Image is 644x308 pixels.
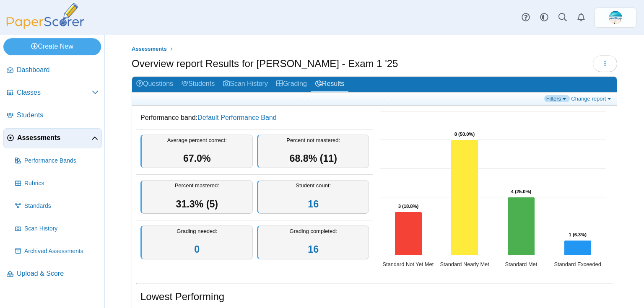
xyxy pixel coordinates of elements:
span: Classes [17,88,92,97]
a: 0 [194,244,200,255]
text: Standard Not Yet Met [383,261,434,267]
a: Create New [3,38,101,55]
text: Standard Exceeded [554,261,601,267]
text: 1 (6.3%) [569,232,587,237]
path: Standard Not Yet Met, 3. Overall Assessment Performance. [395,212,422,255]
span: Assessments [132,46,167,52]
div: Average percent correct: [140,135,253,168]
a: PaperScorer [3,23,87,30]
a: Default Performance Band [197,114,277,121]
span: Students [17,111,99,120]
a: Grading [272,77,311,92]
div: Grading completed: [257,225,369,259]
span: 67.0% [183,153,211,164]
span: Assessments [17,133,91,142]
h1: Lowest Performing [140,290,224,304]
a: Assessments [3,128,102,148]
span: Archived Assessments [24,247,99,256]
a: Assessments [130,44,169,54]
a: Dashboard [3,60,102,80]
a: 16 [308,199,319,210]
a: Questions [132,77,177,92]
path: Standard Met, 4. Overall Assessment Performance. [508,197,535,255]
text: 8 (50.0%) [454,132,475,137]
a: Scan History [12,219,102,239]
a: Students [3,106,102,126]
a: 16 [308,244,319,255]
span: 31.3% (5) [176,199,218,210]
a: ps.H1yuw66FtyTk4FxR [595,8,636,28]
dd: Performance band: [136,107,373,129]
text: 3 (18.8%) [398,204,419,209]
a: Students [177,77,219,92]
span: Rubrics [24,179,99,188]
h1: Overview report Results for [PERSON_NAME] - Exam 1 '25 [132,57,398,71]
div: Student count: [257,180,369,214]
span: Upload & Score [17,269,99,278]
path: Standard Exceeded, 1. Overall Assessment Performance. [564,241,592,255]
a: Archived Assessments [12,241,102,261]
span: 68.8% (11) [290,153,337,164]
a: Change report [569,95,615,102]
span: Standards [24,202,99,210]
div: Percent mastered: [140,180,253,214]
a: Scan History [219,77,272,92]
img: PaperScorer [3,3,87,29]
span: Scan History [24,225,99,233]
a: Alerts [572,8,590,27]
text: Standard Nearly Met [440,261,489,267]
div: Grading needed: [140,225,253,259]
a: Performance Bands [12,151,102,171]
a: Results [311,77,348,92]
img: ps.H1yuw66FtyTk4FxR [609,11,622,24]
a: Upload & Score [3,264,102,284]
span: Dashboard [17,65,99,75]
span: Performance Bands [24,157,99,165]
a: Standards [12,196,102,216]
a: Classes [3,83,102,103]
a: Filters [544,95,570,102]
div: Chart. Highcharts interactive chart. [376,107,613,274]
text: Standard Met [505,261,537,267]
span: Chrissy Greenberg [609,11,622,24]
a: Rubrics [12,173,102,194]
text: 4 (25.0%) [511,189,532,194]
path: Standard Nearly Met, 8. Overall Assessment Performance. [451,140,478,255]
svg: Interactive chart [376,107,610,274]
div: Percent not mastered: [257,135,369,168]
